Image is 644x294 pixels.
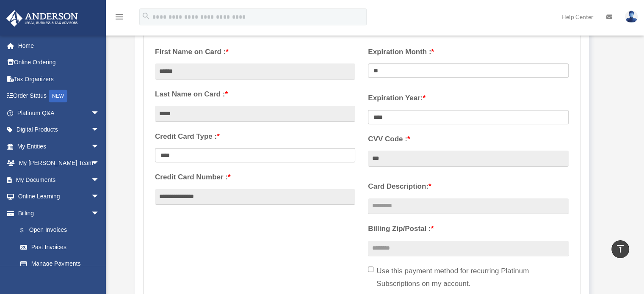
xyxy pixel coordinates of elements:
[615,244,625,254] i: vertical_align_top
[368,223,568,235] label: Billing Zip/Postal :
[12,239,112,256] a: Past Invoices
[91,171,108,189] span: arrow_drop_down
[49,90,67,102] div: NEW
[368,265,568,290] label: Use this payment method for recurring Platinum Subscriptions on my account.
[155,88,355,101] label: Last Name on Card :
[141,11,151,21] i: search
[6,188,112,205] a: Online Learningarrow_drop_down
[6,54,112,71] a: Online Ordering
[25,225,29,236] span: $
[12,256,108,272] a: Manage Payments
[368,92,568,104] label: Expiration Year:
[155,46,355,58] label: First Name on Card :
[6,88,112,105] a: Order StatusNEW
[91,205,108,222] span: arrow_drop_down
[114,12,124,22] i: menu
[91,138,108,155] span: arrow_drop_down
[91,155,108,172] span: arrow_drop_down
[368,133,568,146] label: CVV Code :
[6,121,112,138] a: Digital Productsarrow_drop_down
[6,155,112,172] a: My [PERSON_NAME] Teamarrow_drop_down
[91,104,108,122] span: arrow_drop_down
[368,180,568,193] label: Card Description:
[6,171,112,188] a: My Documentsarrow_drop_down
[6,71,112,88] a: Tax Organizers
[6,37,112,54] a: Home
[611,240,629,258] a: vertical_align_top
[91,121,108,139] span: arrow_drop_down
[6,205,112,222] a: Billingarrow_drop_down
[12,222,112,239] a: $Open Invoices
[155,130,355,143] label: Credit Card Type :
[625,11,638,23] img: User Pic
[368,46,568,58] label: Expiration Month :
[368,267,373,272] input: Use this payment method for recurring Platinum Subscriptions on my account.
[114,15,124,22] a: menu
[155,171,355,184] label: Credit Card Number :
[6,138,112,155] a: My Entitiesarrow_drop_down
[6,104,112,121] a: Platinum Q&Aarrow_drop_down
[91,188,108,206] span: arrow_drop_down
[4,10,80,27] img: Anderson Advisors Platinum Portal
